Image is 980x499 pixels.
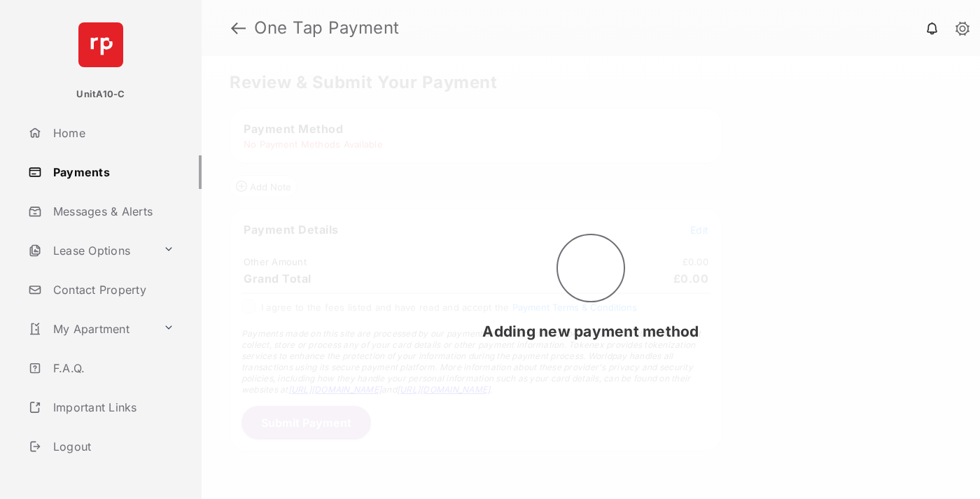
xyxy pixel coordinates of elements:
p: UnitA10-C [76,87,125,101]
a: Lease Options [22,234,157,267]
span: Adding new payment method [482,323,699,340]
strong: One Tap Payment [254,20,400,36]
a: Payments [22,155,202,189]
img: svg+xml;base64,PHN2ZyB4bWxucz0iaHR0cDovL3d3dy53My5vcmcvMjAwMC9zdmciIHdpZHRoPSI2NCIgaGVpZ2h0PSI2NC... [78,22,123,67]
a: My Apartment [22,312,157,346]
a: Important Links [22,391,180,424]
a: Logout [22,430,202,463]
a: F.A.Q. [22,351,202,385]
a: Home [22,116,202,150]
a: Contact Property [22,273,202,307]
a: Messages & Alerts [22,195,202,228]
